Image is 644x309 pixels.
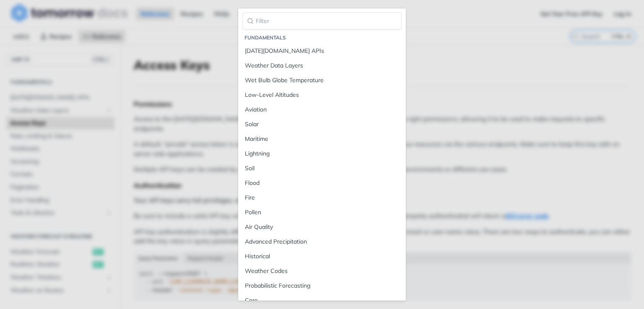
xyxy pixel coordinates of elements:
div: Wet Bulb Globe Temperature [245,76,399,85]
a: Weather Data Layers [242,59,402,73]
div: Aviation [245,105,399,114]
a: Lightning [242,147,402,161]
a: Pollen [242,205,402,219]
div: Weather Codes [245,267,399,275]
a: Air Quality [242,220,402,234]
a: Low-Level Altitudes [242,88,402,102]
div: Flood [245,179,399,187]
a: Maritime [242,132,402,146]
a: Wet Bulb Globe Temperature [242,73,402,87]
div: Advanced Precipitation [245,237,399,246]
div: Lightning [245,149,399,158]
div: Fire [245,193,399,202]
a: Core [242,293,402,307]
li: Fundamentals [244,34,402,42]
a: Soil [242,161,402,175]
div: Soil [245,164,399,173]
input: Filter [242,13,402,29]
a: Fire [242,191,402,205]
div: Maritime [245,135,399,143]
a: Solar [242,117,402,131]
div: Historical [245,252,399,261]
div: Probabilistic Forecasting [245,281,399,290]
div: Core [245,296,399,305]
a: Probabilistic Forecasting [242,279,402,293]
a: [DATE][DOMAIN_NAME] APIs [242,44,402,58]
a: Weather Codes [242,264,402,278]
a: Advanced Precipitation [242,235,402,249]
div: Pollen [245,208,399,217]
div: Low-Level Altitudes [245,91,399,99]
div: Solar [245,120,399,129]
div: [DATE][DOMAIN_NAME] APIs [245,47,399,55]
a: Aviation [242,103,402,117]
div: Weather Data Layers [245,61,399,70]
a: Historical [242,249,402,263]
div: Air Quality [245,223,399,231]
a: Flood [242,176,402,190]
